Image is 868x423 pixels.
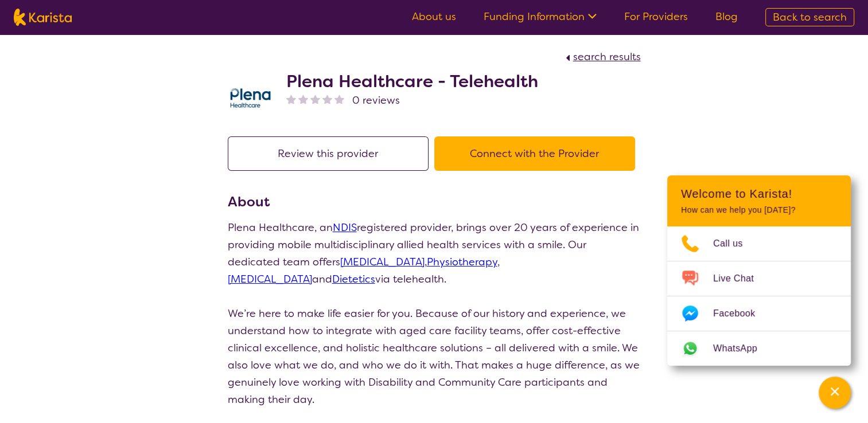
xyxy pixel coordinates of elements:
[563,50,641,64] a: search results
[713,270,768,287] span: Live Chat
[228,305,641,408] p: We’re here to make life easier for you. Because of our history and experience, we understand how ...
[667,226,851,366] ul: Choose channel
[333,221,357,234] a: NDIS
[681,187,837,201] h2: Welcome to Karista!
[228,191,641,212] h3: About
[228,272,312,286] a: [MEDICAL_DATA]
[310,94,320,104] img: nonereviewstar
[773,10,847,24] span: Back to search
[667,331,851,366] a: Web link opens in a new tab.
[713,340,771,357] span: WhatsApp
[573,50,641,64] span: search results
[681,205,837,215] p: How can we help you [DATE]?
[484,10,597,23] a: Funding Information
[322,94,332,104] img: nonereviewstar
[340,255,425,269] a: [MEDICAL_DATA]
[667,175,851,366] div: Channel Menu
[228,74,274,120] img: qwv9egg5taowukv2xnze.png
[765,8,854,26] a: Back to search
[14,9,72,26] img: Karista logo
[434,147,641,160] a: Connect with the Provider
[624,10,688,23] a: For Providers
[434,136,635,171] button: Connect with the Provider
[286,71,538,92] h2: Plena Healthcare - Telehealth
[298,94,308,104] img: nonereviewstar
[228,147,434,160] a: Review this provider
[427,255,497,269] a: Physiotherapy
[334,94,344,104] img: nonereviewstar
[352,92,400,109] span: 0 reviews
[228,219,641,288] p: Plena Healthcare, an registered provider, brings over 20 years of experience in providing mobile ...
[228,136,429,171] button: Review this provider
[286,94,296,104] img: nonereviewstar
[715,10,738,23] a: Blog
[412,10,456,23] a: About us
[332,272,375,286] a: Dietetics
[713,305,769,322] span: Facebook
[713,235,757,252] span: Call us
[819,377,851,409] button: Channel Menu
